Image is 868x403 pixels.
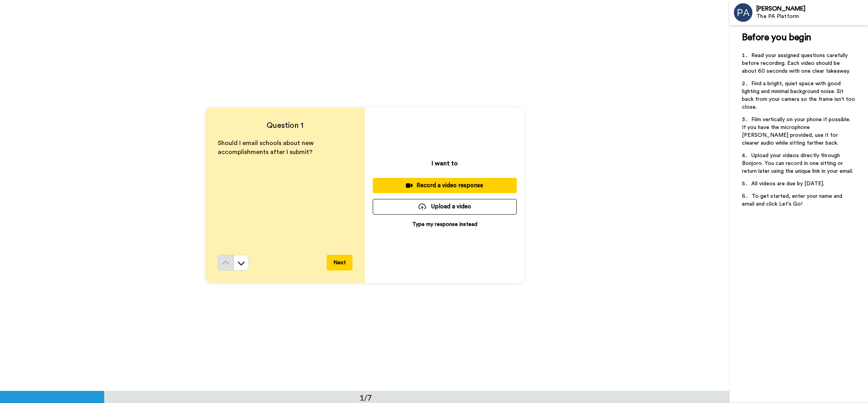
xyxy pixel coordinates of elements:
p: Type my response instead [412,220,477,228]
span: To get started, enter your name and email and click Let's Go! [742,193,844,207]
span: Upload your videos directly through Bonjoro. You can record in one sitting or return later using ... [742,153,853,174]
div: 1/7 [347,392,384,403]
span: Film vertically on your phone if possible. If you have the microphone [PERSON_NAME] provided, use... [742,117,852,146]
div: The PA Platform [756,13,868,20]
div: [PERSON_NAME] [756,5,868,13]
span: Read your assigned questions carefully before recording. Each video should be about 60 seconds wi... [742,53,850,74]
img: Profile Image [734,3,752,22]
p: I want to [432,159,458,168]
span: Find a bright, quiet space with good lighting and minimal background noise. Sit back from your ca... [742,81,857,110]
span: All videos are due by [DATE]. [751,181,824,186]
h4: Question 1 [218,120,352,131]
span: Before you begin [742,33,811,42]
div: Record a video response [379,181,510,190]
button: Record a video response [373,178,517,193]
button: Upload a video [373,199,517,214]
button: Next [327,255,352,270]
span: Should I email schools about new accomplishments after I submit? [218,140,315,155]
